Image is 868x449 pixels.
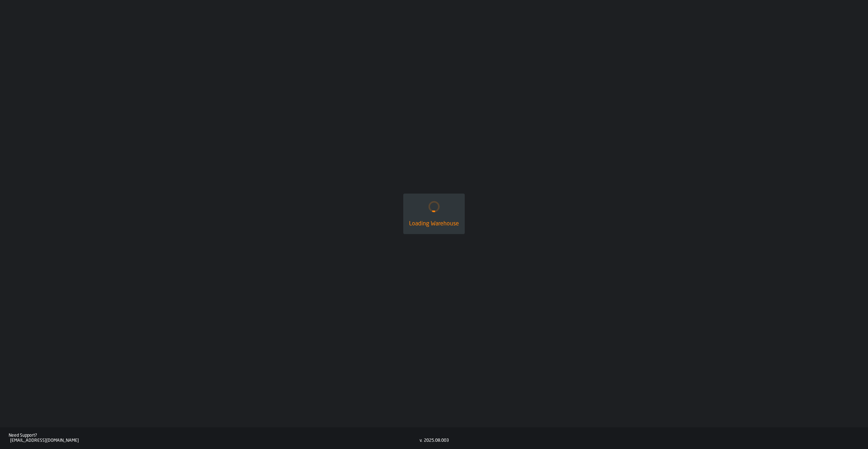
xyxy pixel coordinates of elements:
[9,433,420,438] div: Need Support?
[10,438,420,443] div: [EMAIL_ADDRESS][DOMAIN_NAME]
[424,438,449,443] div: 2025.08.003
[409,220,459,228] div: Loading Warehouse
[420,438,422,443] div: v.
[9,433,420,443] a: Need Support?[EMAIL_ADDRESS][DOMAIN_NAME]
